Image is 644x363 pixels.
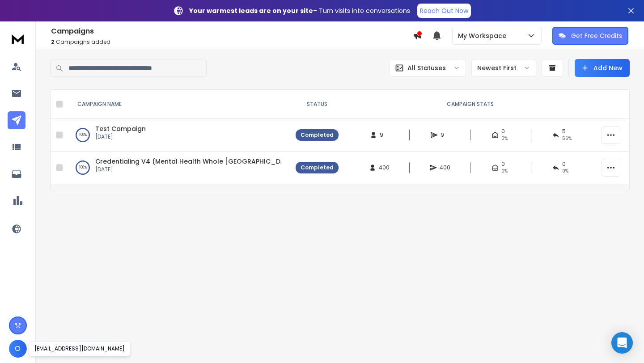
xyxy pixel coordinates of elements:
[501,128,505,135] span: 0
[379,164,390,171] span: 400
[290,90,344,119] th: STATUS
[67,119,290,152] td: 100%Test Campaign[DATE]
[95,157,300,166] a: Credentialing V4 (Mental Health Whole [GEOGRAPHIC_DATA])
[189,6,410,15] p: – Turn visits into conversations
[501,168,508,175] span: 0%
[571,31,622,40] p: Get Free Credits
[9,340,27,358] button: O
[67,90,290,119] th: CAMPAIGN NAME
[407,63,446,72] p: All Statuses
[562,168,568,175] span: 0 %
[575,59,630,77] button: Add New
[552,27,628,45] button: Get Free Credits
[501,160,505,168] span: 0
[67,152,290,184] td: 100%Credentialing V4 (Mental Health Whole [GEOGRAPHIC_DATA])[DATE]
[420,6,468,15] p: Reach Out Now
[344,90,596,119] th: CAMPAIGN STATS
[51,38,413,46] p: Campaigns added
[380,131,389,139] span: 9
[440,164,450,171] span: 400
[51,38,55,46] span: 2
[95,133,146,140] p: [DATE]
[611,332,633,354] div: Open Intercom Messenger
[501,135,508,142] span: 0%
[29,341,131,356] div: [EMAIL_ADDRESS][DOMAIN_NAME]
[79,131,87,139] p: 100 %
[301,131,334,139] div: Completed
[189,6,313,15] strong: Your warmest leads are on your site
[417,4,471,18] a: Reach Out Now
[562,128,566,135] span: 5
[562,135,572,142] span: 56 %
[9,30,27,47] img: logo
[471,59,536,77] button: Newest First
[95,166,281,173] p: [DATE]
[51,26,413,37] h1: Campaigns
[95,124,146,133] a: Test Campaign
[79,163,87,172] p: 100 %
[301,164,334,171] div: Completed
[441,131,449,139] span: 9
[458,31,510,40] p: My Workspace
[562,160,566,168] span: 0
